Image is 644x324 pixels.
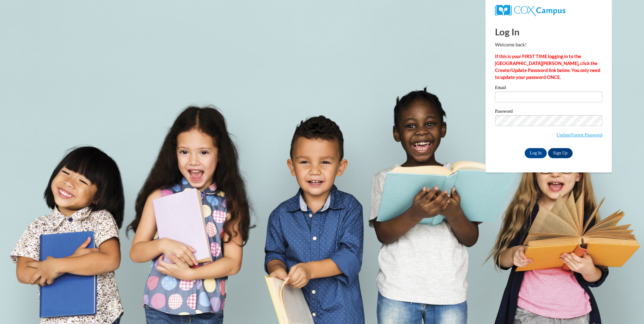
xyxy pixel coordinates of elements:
[557,132,602,137] a: Update/Forgot Password
[495,54,600,80] strong: If this is your FIRST TIME logging in to the [GEOGRAPHIC_DATA][PERSON_NAME], click the Create/Upd...
[495,41,602,48] p: Welcome back!
[495,25,602,38] h1: Log In
[525,148,547,158] input: Log In
[495,5,565,16] img: COX Campus
[495,7,565,13] a: COX Campus
[495,109,602,115] label: Password
[548,148,573,158] a: Sign Up
[495,85,602,92] label: Email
